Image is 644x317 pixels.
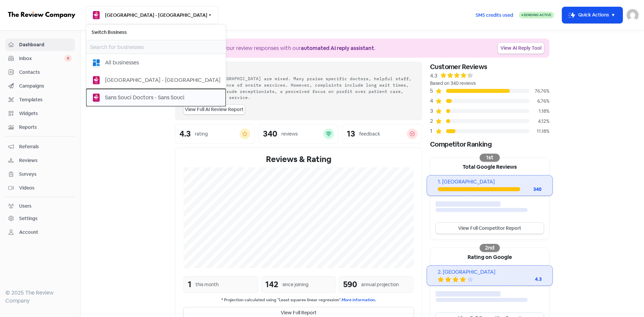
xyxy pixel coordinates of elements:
a: Sending Active [519,11,554,19]
a: Surveys [5,168,75,180]
div: 4.3 [515,276,542,283]
div: 4.3 [179,130,191,138]
a: Templates [5,94,75,106]
div: reviews [281,130,298,138]
a: Inbox 0 [5,52,75,65]
div: 3 [430,107,435,115]
span: Widgets [19,110,72,117]
input: Search for businesses [86,40,226,54]
a: Contacts [5,66,75,78]
div: Account [19,229,38,236]
a: Referrals [5,141,75,153]
span: Contacts [19,69,72,76]
a: Settings [5,212,75,225]
div: Rating on Google [430,248,549,265]
div: Users [19,203,32,210]
span: Sending Active [524,13,551,17]
div: annual projection [361,281,399,288]
div: © 2025 The Review Company [5,289,75,305]
span: Surveys [19,171,72,178]
div: 1.18% [529,108,549,115]
div: 4 [430,97,435,105]
div: 1 [188,278,192,290]
div: 2 [430,117,435,125]
div: Based on 340 reviews [430,80,549,87]
div: 4.3 [430,72,437,80]
a: SMS credits used [470,11,519,18]
div: 4.12% [529,118,549,125]
a: More information. [342,297,376,303]
button: Quick Actions [562,7,623,23]
div: feedback [359,130,380,138]
div: 2. [GEOGRAPHIC_DATA] [438,268,541,276]
div: All businesses [105,59,139,67]
a: View AI Reply Tool [498,43,544,54]
div: Competitor Ranking [430,139,549,149]
a: Account [5,226,75,239]
div: 76.76% [529,88,549,95]
button: [GEOGRAPHIC_DATA] - [GEOGRAPHIC_DATA] [86,6,218,24]
span: Dashboard [19,41,72,48]
a: Campaigns [5,80,75,92]
div: 1. [GEOGRAPHIC_DATA] [438,178,541,186]
div: 340 [520,186,542,193]
button: [GEOGRAPHIC_DATA] - [GEOGRAPHIC_DATA] [86,71,226,89]
a: Users [5,200,75,212]
span: Reviews [19,157,72,164]
div: Total Google Reviews [430,158,549,175]
div: since joining [282,281,309,288]
div: Reviews for [GEOGRAPHIC_DATA] are mixed. Many praise specific doctors, helpful staff, and the con... [183,75,414,101]
span: Referrals [19,143,72,150]
a: Widgets [5,107,75,120]
a: 13feedback [342,124,422,144]
div: 11.18% [529,128,549,135]
span: SMS credits used [476,12,513,19]
div: 2nd [480,244,500,252]
div: 1 [430,127,435,135]
div: 13 [347,130,355,138]
img: User [627,9,639,21]
a: View Full AI Review Report [183,105,245,114]
span: Templates [19,96,72,103]
div: Settings [19,215,38,222]
a: Reports [5,121,75,134]
div: 590 [343,278,357,290]
a: View Full Competitor Report [436,223,544,234]
div: 340 [263,130,277,138]
div: Sans Souci Doctors - Sans Souci [105,94,184,102]
div: 1st [480,154,500,162]
div: Streamline your review responses with our . [196,44,375,52]
div: 5 [430,87,435,95]
div: 142 [265,278,278,290]
h6: Switch Business [86,24,226,40]
div: rating [195,130,208,138]
a: 4.3rating [175,124,255,144]
span: 0 [64,55,72,62]
a: 340reviews [259,124,338,144]
div: this month [196,281,219,288]
span: Videos [19,184,72,192]
span: Campaigns [19,83,72,90]
button: Sans Souci Doctors - Sans Souci [86,89,226,106]
small: * Projection calculated using "Least squares linear regression". [183,297,414,303]
div: Reviews & Rating [183,153,414,165]
div: [GEOGRAPHIC_DATA] - [GEOGRAPHIC_DATA] [105,76,220,84]
a: Videos [5,182,75,194]
span: Reports [19,124,72,131]
a: Dashboard [5,39,75,51]
div: 6.76% [529,98,549,105]
a: Reviews [5,154,75,167]
b: automated AI reply assistant [301,45,374,52]
div: Customer Reviews [430,62,549,72]
span: Inbox [19,55,64,62]
button: All businesses [86,54,226,71]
